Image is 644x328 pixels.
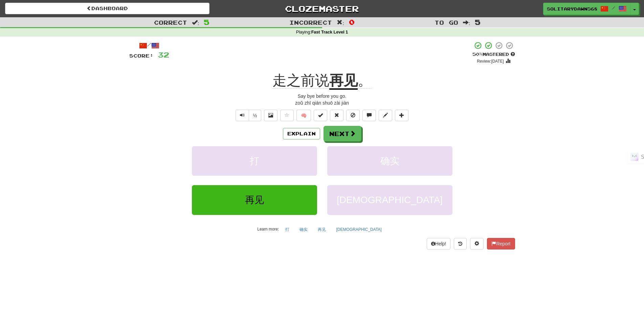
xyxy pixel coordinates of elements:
[129,53,154,59] span: Score:
[346,110,360,121] button: Ignore sentence (alt+i)
[220,3,424,15] a: Clozemaster
[245,195,264,205] span: 再见
[296,224,311,235] button: 确实
[612,5,615,10] span: /
[282,224,293,235] button: 打
[330,110,343,121] button: Reset to 0% Mastered (alt+r)
[395,110,408,121] button: Add to collection (alt+a)
[380,156,399,166] span: 确实
[472,51,483,57] span: 50 %
[283,128,320,139] button: Explain
[129,100,515,106] div: zoǔ zhī qián shuō zài jiàn
[487,238,515,249] button: Report
[463,20,470,25] span: :
[337,195,443,205] span: [DEMOGRAPHIC_DATA]
[362,110,376,121] button: Discuss sentence (alt+u)
[337,20,344,25] span: :
[427,238,451,249] button: Help!
[543,3,630,15] a: SolitaryDawn5683 /
[257,227,279,232] small: Learn more:
[192,146,317,176] button: 打
[547,6,597,12] span: SolitaryDawn5683
[272,72,329,89] span: 走之前说
[280,110,294,121] button: Favorite sentence (alt+f)
[296,110,311,121] button: 🧠
[129,41,169,50] div: /
[324,126,361,141] button: Next
[379,110,392,121] button: Edit sentence (alt+d)
[158,50,169,59] span: 32
[5,3,209,14] a: Dashboard
[477,59,504,64] small: Review: [DATE]
[454,238,467,249] button: Round history (alt+y)
[332,224,385,235] button: [DEMOGRAPHIC_DATA]
[289,19,332,26] span: Incorrect
[249,110,262,121] button: ½
[250,156,259,166] span: 打
[327,146,452,176] button: 确实
[311,30,348,35] strong: Fast Track Level 1
[154,19,187,26] span: Correct
[327,185,452,215] button: [DEMOGRAPHIC_DATA]
[314,110,327,121] button: Set this sentence to 100% Mastered (alt+m)
[472,51,515,58] div: Mastered
[435,19,458,26] span: To go
[129,93,515,100] div: Say bye before you go.
[204,18,209,26] span: 5
[358,72,372,89] span: 。
[192,20,199,25] span: :
[475,18,481,26] span: 5
[234,110,262,121] div: Text-to-speech controls
[236,110,249,121] button: Play sentence audio (ctl+space)
[264,110,277,121] button: Show image (alt+x)
[192,185,317,215] button: 再见
[349,18,355,26] span: 0
[314,224,330,235] button: 再见
[329,72,358,90] u: 再见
